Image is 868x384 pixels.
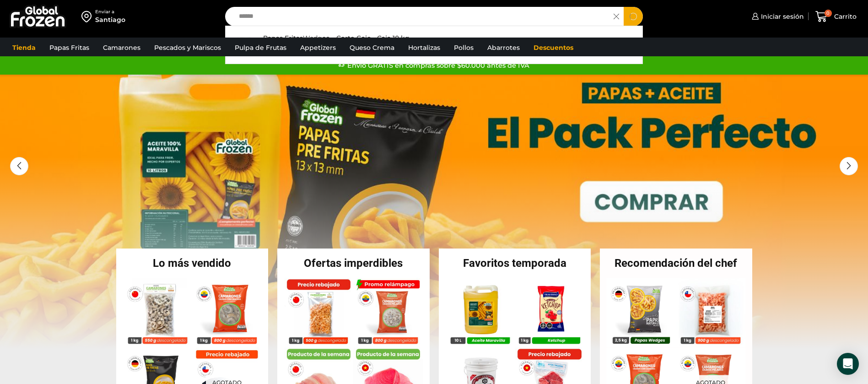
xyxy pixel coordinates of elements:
span: 0 [825,10,832,17]
button: Search button [624,7,643,26]
a: Pollos [449,39,478,56]
a: Iniciar sesión [749,7,804,26]
a: Papas FritasWedges – Corte Gajo - Caja 10 kg $2.530 [226,31,643,59]
img: address-field-icon.svg [81,9,95,24]
div: Enviar a [95,9,125,15]
a: Camarones [98,39,145,56]
a: Pulpa de Frutas [230,39,291,56]
h2: Ofertas imperdibles [277,258,430,269]
a: Hortalizas [404,39,445,56]
a: Queso Crema [345,39,399,56]
a: Tienda [8,39,40,56]
h2: Recomendación del chef [600,258,752,269]
strong: Wedg [303,34,322,43]
a: 0 Carrito [813,6,859,27]
div: Open Intercom Messenger [837,353,859,375]
div: Next slide [840,157,858,175]
span: Iniciar sesión [759,12,804,21]
div: Santiago [95,15,125,24]
h2: Favoritos temporada [439,258,591,269]
p: Papas Fritas es – Corte Gajo - Caja 10 kg [263,33,410,43]
span: Carrito [832,12,857,21]
a: Descuentos [529,39,578,56]
h2: Lo más vendido [116,258,269,269]
a: Papas Fritas [45,39,94,56]
a: Pescados y Mariscos [150,39,226,56]
a: Abarrotes [483,39,524,56]
a: Appetizers [296,39,340,56]
div: Previous slide [10,157,28,175]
